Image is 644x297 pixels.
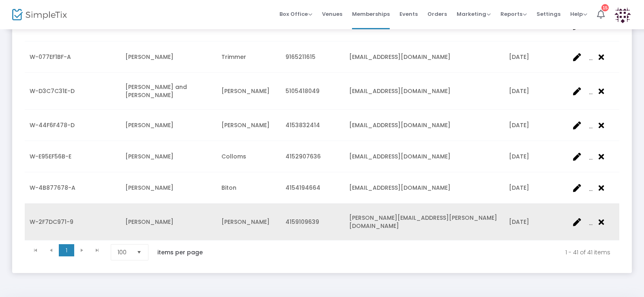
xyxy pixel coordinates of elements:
div: 15 [601,4,609,11]
span: Marketing [457,10,491,18]
span: Events [399,4,418,24]
span: W-2F7DC971-9 [30,218,73,226]
span: Mike and Lauren [125,83,187,99]
span: W-4B877678-A [30,184,75,192]
span: Guido [221,218,270,226]
span: mescajeda@gmail.com [349,53,451,61]
span: Monica [125,53,174,61]
span: 3/21/2026 [509,218,529,226]
span: Juliet [125,184,174,192]
span: Page 1 [59,244,74,256]
span: 4154194664 [286,184,320,192]
span: 5105418049 [286,87,320,95]
span: 2/15/2026 [509,53,529,61]
span: trisha.guido@gmail.com [349,214,497,230]
span: Orders [427,4,447,24]
span: Settings [537,4,560,24]
span: W-44F6F478-D [30,121,75,129]
span: W-D3C7C31E-D [30,87,75,95]
span: Trimmer [221,53,246,61]
span: Help [570,10,587,18]
span: Julietbiton@gmail.com [349,184,451,192]
span: 2/21/2026 [509,87,529,95]
label: items per page [157,248,203,256]
span: 3/18/2026 [509,184,529,192]
span: 4153832414 [286,121,320,129]
span: Alisa [125,152,174,160]
span: 3/14/2026 [509,121,529,129]
span: Trisha [125,218,174,226]
span: Memberships [352,4,390,24]
span: Colloms [221,152,246,160]
span: 9165211615 [286,53,316,61]
span: W-E95EF56B-E [30,152,71,160]
span: McCurdy [221,87,270,95]
span: 100 [118,248,130,256]
span: acolloms@yahoo.com [349,152,451,160]
span: lesmcurdy@comcast.net [349,87,451,95]
span: jacobs [221,121,270,129]
span: 4152907636 [286,152,321,160]
span: jonathan [125,121,174,129]
kendo-pager-info: 1 - 41 of 41 items [220,244,610,260]
span: jjarts2@yahoo.com [349,121,451,129]
span: Box Office [279,10,312,18]
span: 3/16/2026 [509,152,529,160]
span: 4159109639 [286,218,319,226]
span: Reports [500,10,527,18]
button: Select [133,245,145,260]
span: Venues [322,4,342,24]
span: W-077EF1BF-A [30,53,71,61]
span: Biton [221,184,236,192]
